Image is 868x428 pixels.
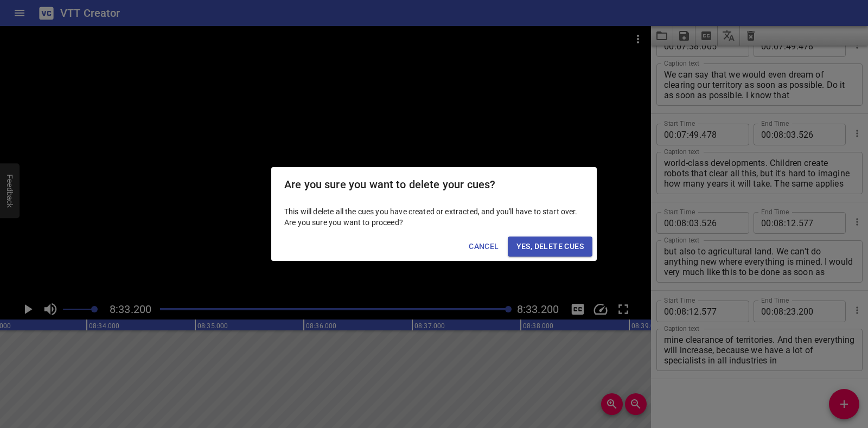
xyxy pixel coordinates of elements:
span: Yes, Delete Cues [516,240,584,253]
span: Cancel [469,240,499,253]
button: Yes, Delete Cues [508,237,592,257]
h2: Are you sure you want to delete your cues? [284,176,584,193]
div: This will delete all the cues you have created or extracted, and you'll have to start over. Are y... [271,202,597,232]
button: Cancel [464,237,503,257]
